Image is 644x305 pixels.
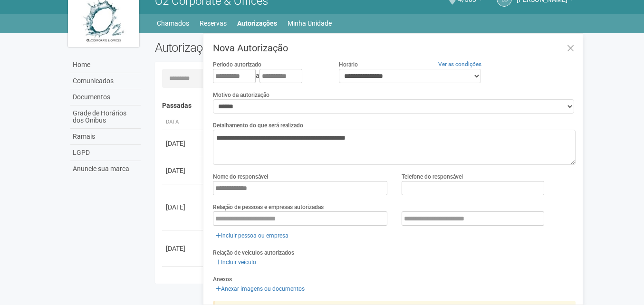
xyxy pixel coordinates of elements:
a: Ramais [70,129,141,145]
a: Autorizações [237,17,277,30]
a: Anuncie sua marca [70,161,141,177]
label: Horário [339,60,358,69]
label: Telefone do responsável [402,172,463,181]
div: [DATE] [166,139,201,148]
label: Detalhamento do que será realizado [213,121,303,130]
a: LGPD [70,145,141,161]
label: Nome do responsável [213,172,268,181]
label: Anexos [213,275,232,284]
a: Chamados [157,17,189,30]
h4: Passadas [162,102,569,109]
a: Minha Unidade [288,17,332,30]
a: Anexar imagens ou documentos [213,284,308,294]
h3: Nova Autorização [213,43,576,53]
a: Home [70,57,141,73]
label: Período autorizado [213,60,261,69]
a: Ver as condições [438,61,481,67]
a: Incluir pessoa ou empresa [213,230,291,241]
a: Incluir veículo [213,257,259,267]
div: [DATE] [166,244,201,253]
a: Grade de Horários dos Ônibus [70,105,141,129]
div: [DATE] [166,202,201,212]
div: a [213,69,324,83]
a: Comunicados [70,73,141,89]
div: [DATE] [166,166,201,175]
label: Relação de veículos autorizados [213,248,294,257]
a: Documentos [70,89,141,105]
div: [DATE] [166,276,201,285]
th: Data [162,114,205,130]
h2: Autorizações [155,40,358,55]
a: Reservas [200,17,227,30]
label: Relação de pessoas e empresas autorizadas [213,203,324,211]
label: Motivo da autorização [213,91,269,99]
